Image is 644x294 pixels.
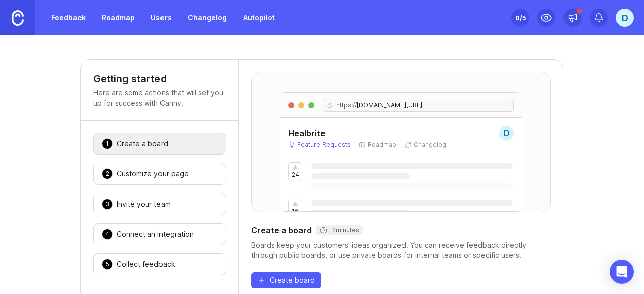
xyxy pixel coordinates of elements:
[117,139,168,149] div: Create a board
[297,141,351,149] p: Feature Requests
[292,207,299,215] p: 16
[515,11,526,25] div: 0 /5
[45,9,92,27] a: Feedback
[511,9,529,27] button: 0/5
[96,9,141,27] a: Roadmap
[93,88,226,108] p: Here are some actions that will set you up for success with Canny.
[368,141,396,149] p: Roadmap
[117,259,175,269] div: Collect feedback
[102,199,113,210] div: 3
[12,10,24,26] img: Canny Home
[102,229,113,240] div: 4
[270,275,315,285] span: Create board
[499,126,514,141] div: D
[332,101,357,109] span: https://
[610,260,634,284] div: Open Intercom Messenger
[357,101,422,109] span: [DOMAIN_NAME][URL]
[320,226,359,234] div: 2 minutes
[117,169,189,179] div: Customize your page
[102,259,113,270] div: 5
[93,72,226,86] h4: Getting started
[251,240,551,260] div: Boards keep your customers' ideas organized. You can receive feedback directly through public boa...
[145,9,178,27] a: Users
[102,138,113,149] div: 1
[117,229,194,239] div: Connect an integration
[288,127,326,139] h5: Healbrite
[414,141,446,149] p: Changelog
[251,224,551,236] div: Create a board
[251,272,321,288] button: Create board
[102,168,113,179] div: 2
[616,9,634,27] button: D
[292,171,299,179] p: 24
[237,9,281,27] a: Autopilot
[117,199,171,209] div: Invite your team
[182,9,233,27] a: Changelog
